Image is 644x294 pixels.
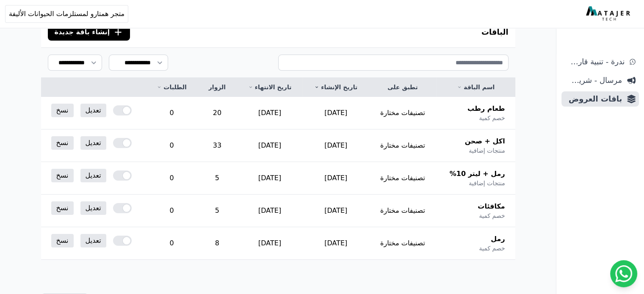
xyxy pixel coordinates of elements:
[146,129,198,162] td: 0
[156,83,188,91] a: الطلبات
[237,97,303,129] td: [DATE]
[369,227,437,260] td: تصنيفات مختارة
[55,27,110,37] span: إنشاء باقة جديدة
[469,146,505,155] span: منتجات إضافية
[198,97,237,129] td: 20
[198,227,237,260] td: 8
[51,104,74,117] a: نسخ
[565,56,625,68] span: ندرة - تنبية قارب علي النفاذ
[146,227,198,260] td: 0
[80,234,106,247] a: تعديل
[237,129,303,162] td: [DATE]
[369,97,437,129] td: تصنيفات مختارة
[479,244,505,253] span: خصم كمية
[479,212,505,220] span: خصم كمية
[237,195,303,227] td: [DATE]
[565,74,622,86] span: مرسال - شريط دعاية
[464,136,505,146] span: اكل + صحن
[146,97,198,129] td: 0
[146,195,198,227] td: 0
[481,26,509,38] h3: الباقات
[198,162,237,195] td: 5
[48,24,130,41] button: إنشاء باقة جديدة
[303,97,369,129] td: [DATE]
[80,104,106,117] a: تعديل
[51,169,74,182] a: نسخ
[237,162,303,195] td: [DATE]
[565,93,622,105] span: باقات العروض
[303,227,369,260] td: [DATE]
[450,169,505,179] span: رمل + ليتر 10%
[369,162,437,195] td: تصنيفات مختارة
[146,162,198,195] td: 0
[469,179,505,187] span: منتجات إضافية
[478,201,505,212] span: مكافئات
[479,114,505,122] span: خصم كمية
[5,5,128,23] button: متجر همتارو لمستلزمات الحيوانات الأليفة
[369,78,437,97] th: تطبق على
[313,83,359,91] a: تاريخ الإنشاء
[80,136,106,150] a: تعديل
[491,234,505,244] span: رمل
[447,83,505,91] a: اسم الباقة
[51,234,74,247] a: نسخ
[198,129,237,162] td: 33
[247,83,293,91] a: تاريخ الانتهاء
[303,195,369,227] td: [DATE]
[467,104,505,114] span: طعام رطب
[586,6,632,22] img: MatajerTech Logo
[198,195,237,227] td: 5
[80,201,106,215] a: تعديل
[369,195,437,227] td: تصنيفات مختارة
[303,162,369,195] td: [DATE]
[51,136,74,150] a: نسخ
[237,227,303,260] td: [DATE]
[369,129,437,162] td: تصنيفات مختارة
[51,201,74,215] a: نسخ
[303,129,369,162] td: [DATE]
[9,9,124,19] span: متجر همتارو لمستلزمات الحيوانات الأليفة
[80,169,106,182] a: تعديل
[198,78,237,97] th: الزوار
